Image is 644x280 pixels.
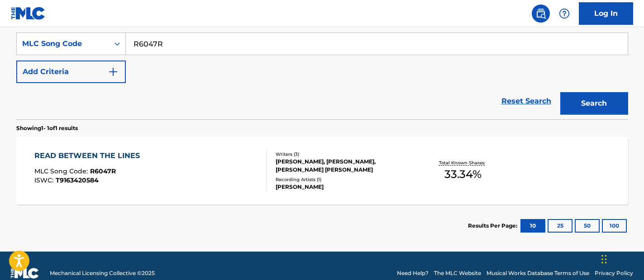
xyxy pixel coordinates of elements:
[599,237,644,280] iframe: Chat Widget
[595,269,633,277] a: Privacy Policy
[575,219,600,233] button: 50
[276,183,412,191] div: [PERSON_NAME]
[602,219,627,233] button: 100
[90,167,116,175] span: R6047R
[487,269,589,277] a: Musical Works Database Terms of Use
[468,222,520,230] p: Results Per Page:
[520,219,545,233] button: 10
[108,66,119,77] img: 9d2ae6d4665cec9f34b9.svg
[559,8,570,19] img: help
[56,176,99,184] span: T9163420584
[16,61,126,83] button: Add Criteria
[601,246,607,273] div: Drag
[497,91,556,111] a: Reset Search
[532,5,550,23] a: Public Search
[439,159,487,166] p: Total Known Shares:
[434,269,481,277] a: The MLC Website
[579,2,633,25] a: Log In
[34,176,56,184] span: ISWC :
[535,8,546,19] img: search
[276,158,412,174] div: [PERSON_NAME], [PERSON_NAME], [PERSON_NAME] [PERSON_NAME]
[34,167,90,175] span: MLC Song Code :
[16,33,628,119] form: Search Form
[11,268,39,279] img: logo
[11,7,46,20] img: MLC Logo
[34,150,144,161] div: READ BETWEEN THE LINES
[444,166,482,182] span: 33.34 %
[555,5,573,23] div: Help
[397,269,429,277] a: Need Help?
[560,92,628,115] button: Search
[548,219,572,233] button: 25
[22,38,104,49] div: MLC Song Code
[276,176,412,183] div: Recording Artists ( 1 )
[276,151,412,158] div: Writers ( 3 )
[16,137,628,205] a: READ BETWEEN THE LINESMLC Song Code:R6047RISWC:T9163420584Writers (3)[PERSON_NAME], [PERSON_NAME]...
[16,124,78,132] p: Showing 1 - 1 of 1 results
[50,269,155,277] span: Mechanical Licensing Collective © 2025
